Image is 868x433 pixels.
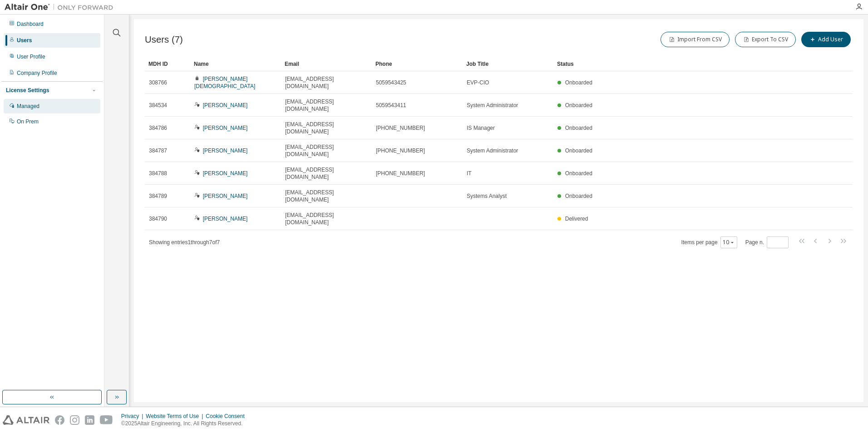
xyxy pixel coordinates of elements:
button: Add User [801,32,851,47]
span: [EMAIL_ADDRESS][DOMAIN_NAME] [285,189,368,203]
div: License Settings [6,87,49,94]
div: Website Terms of Use [146,413,206,420]
div: Phone [375,57,459,71]
div: Privacy [121,413,146,420]
div: Users [17,37,32,44]
div: Email [285,57,368,71]
span: Users (7) [145,34,183,45]
span: Systems Analyst [467,192,507,200]
span: 384786 [149,124,167,132]
img: Altair One [5,3,118,12]
img: instagram.svg [70,415,79,425]
span: Showing entries 1 through 7 of 7 [149,239,220,246]
button: Import From CSV [661,32,730,47]
span: Items per page [681,236,737,248]
div: MDH ID [148,57,187,71]
span: [PHONE_NUMBER] [376,147,425,154]
a: [PERSON_NAME] [203,148,248,154]
span: 308766 [149,79,167,86]
span: [EMAIL_ADDRESS][DOMAIN_NAME] [285,75,368,90]
div: User Profile [17,53,45,60]
span: Delivered [565,216,588,222]
span: Onboarded [565,170,592,177]
span: [EMAIL_ADDRESS][DOMAIN_NAME] [285,166,368,181]
span: Page n. [745,236,789,248]
a: [PERSON_NAME] [203,102,248,108]
img: linkedin.svg [85,415,94,425]
div: Name [194,57,277,71]
span: 5059543411 [376,102,406,109]
div: Job Title [466,57,550,71]
div: On Prem [17,118,39,125]
span: Onboarded [565,193,592,199]
span: 384534 [149,102,167,109]
span: Onboarded [565,102,592,108]
a: [PERSON_NAME] [203,216,248,222]
button: 10 [723,239,735,246]
div: Dashboard [17,20,44,28]
span: Onboarded [565,148,592,154]
span: IT [467,170,472,177]
span: Onboarded [565,125,592,131]
span: System Administrator [467,147,518,154]
button: Export To CSV [735,32,796,47]
img: altair_logo.svg [3,415,49,425]
a: [PERSON_NAME][DEMOGRAPHIC_DATA] [194,76,255,89]
span: 384788 [149,170,167,177]
span: [EMAIL_ADDRESS][DOMAIN_NAME] [285,98,368,113]
span: IS Manager [467,124,495,132]
div: Company Profile [17,69,57,77]
a: [PERSON_NAME] [203,125,248,131]
span: 384789 [149,192,167,200]
span: [EMAIL_ADDRESS][DOMAIN_NAME] [285,121,368,135]
span: [EMAIL_ADDRESS][DOMAIN_NAME] [285,212,368,226]
div: Status [557,57,805,71]
span: EVP-CIO [467,79,489,86]
div: Cookie Consent [206,413,250,420]
a: [PERSON_NAME] [203,193,248,199]
span: System Administrator [467,102,518,109]
img: facebook.svg [55,415,64,425]
span: [PHONE_NUMBER] [376,124,425,132]
a: [PERSON_NAME] [203,170,248,177]
span: [EMAIL_ADDRESS][DOMAIN_NAME] [285,143,368,158]
img: youtube.svg [100,415,113,425]
span: [PHONE_NUMBER] [376,170,425,177]
span: Onboarded [565,79,592,86]
div: Managed [17,103,39,110]
p: © 2025 Altair Engineering, Inc. All Rights Reserved. [121,420,250,428]
span: 384790 [149,215,167,222]
span: 384787 [149,147,167,154]
span: 5059543425 [376,79,406,86]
